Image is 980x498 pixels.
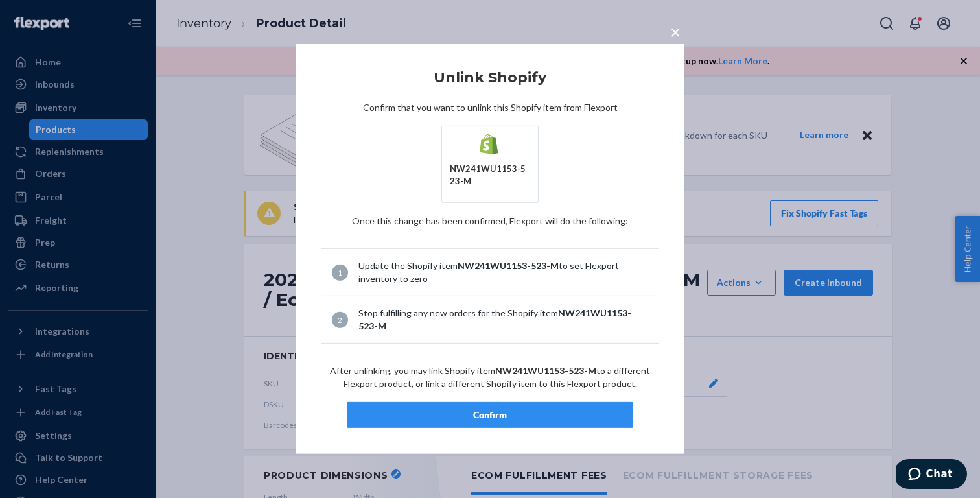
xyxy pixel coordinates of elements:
[321,364,659,390] p: After unlinking, you may link Shopify item to a different Flexport product, or link a different S...
[332,312,348,328] div: 2
[358,307,648,333] div: Stop fulfilling any new orders for the Shopify item
[450,163,530,187] div: NW241WU1153-523-M
[332,265,348,281] div: 1
[321,215,659,228] p: Once this change has been confirmed, Flexport will do the following :
[358,259,648,285] div: Update the Shopify item to set Flexport inventory to zero
[321,70,659,86] h2: Unlink Shopify
[347,402,633,428] button: Confirm
[458,260,559,271] span: NW241WU1153-523-M
[896,459,967,492] iframe: Opens a widget where you can chat to one of our agents
[358,409,622,421] div: Confirm
[321,101,659,114] p: Confirm that you want to unlink this Shopify item from Flexport
[495,365,596,376] span: NW241WU1153-523-M
[670,21,681,43] span: ×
